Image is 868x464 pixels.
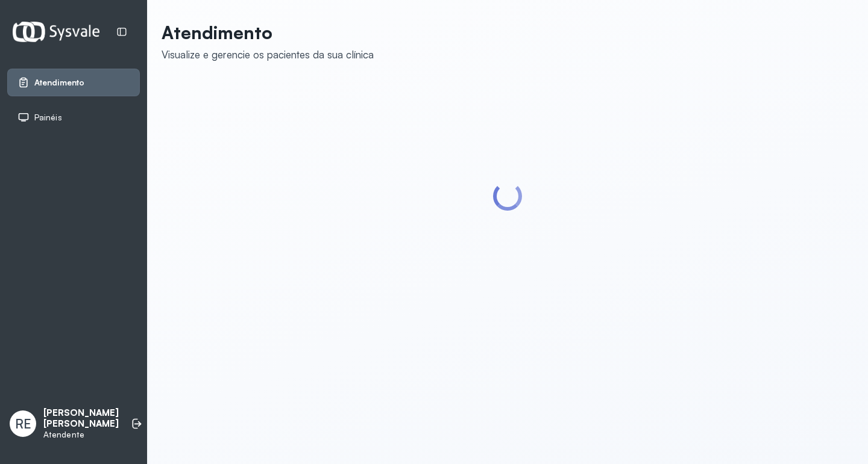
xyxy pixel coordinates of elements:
[17,76,130,88] a: Atendimento
[162,22,374,43] p: Atendimento
[34,113,62,123] span: Painéis
[43,407,119,430] p: [PERSON_NAME] [PERSON_NAME]
[13,22,99,42] img: Logotipo do estabelecimento
[162,48,374,61] div: Visualize e gerencie os pacientes da sua clínica
[43,430,119,440] p: Atendente
[34,78,84,88] span: Atendimento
